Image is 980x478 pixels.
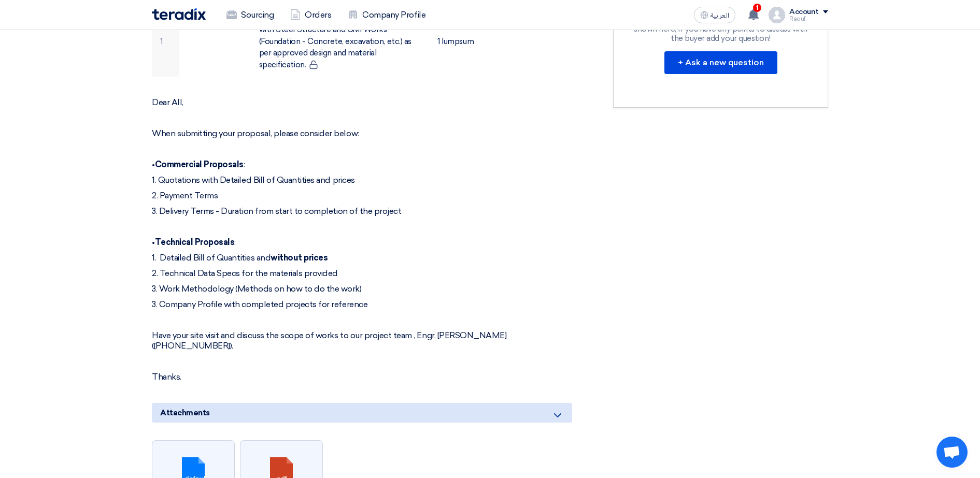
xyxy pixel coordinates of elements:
p: Dear All, [152,97,572,108]
a: Company Profile [339,4,434,26]
button: + Ask a new question [664,51,777,74]
strong: Commercial Proposals [155,160,244,169]
td: 1 lumpsum [429,6,501,77]
td: Supply and Install of External Parking Shades with Steel Structure and Civil Works (Foundation - ... [251,6,430,77]
p: 3. Delivery Terms - Duration from start to completion of the project [152,206,572,216]
img: profile_test.png [769,7,785,23]
strong: Technical Proposals [155,237,235,247]
button: العربية [694,7,735,23]
div: Raouf [789,16,828,22]
div: Alternatives/Suggestions from suppliers will be shown here, If you have any points to discuss wit... [633,15,809,43]
p: When submitting your proposal, please consider below: [152,128,572,139]
span: Attachments [160,407,210,418]
p: • : [152,237,572,248]
p: Have your site visit and discuss the scope of works to our project team , Engr. [PERSON_NAME] ([P... [152,330,572,351]
span: العربية [711,12,729,19]
a: Sourcing [218,4,282,26]
p: 3. Company Profile with completed projects for reference [152,299,572,310]
p: Thanks. [152,372,572,382]
strong: without prices [271,253,328,263]
p: • : [152,160,572,170]
a: Open chat [936,437,968,468]
p: 2. Technical Data Specs for the materials provided [152,268,572,279]
p: 2. Payment Terms [152,191,572,201]
p: 1. Detailed Bill of Quantities and [152,253,572,263]
span: 1 [753,4,761,12]
p: 1. Quotations with Detailed Bill of Quantities and prices [152,175,572,185]
p: 3. Work Methodology (Methods on how to do the work) [152,284,572,294]
td: 1 [152,6,179,77]
a: Orders [282,4,339,26]
img: Teradix logo [152,8,206,20]
div: Account [789,8,819,17]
